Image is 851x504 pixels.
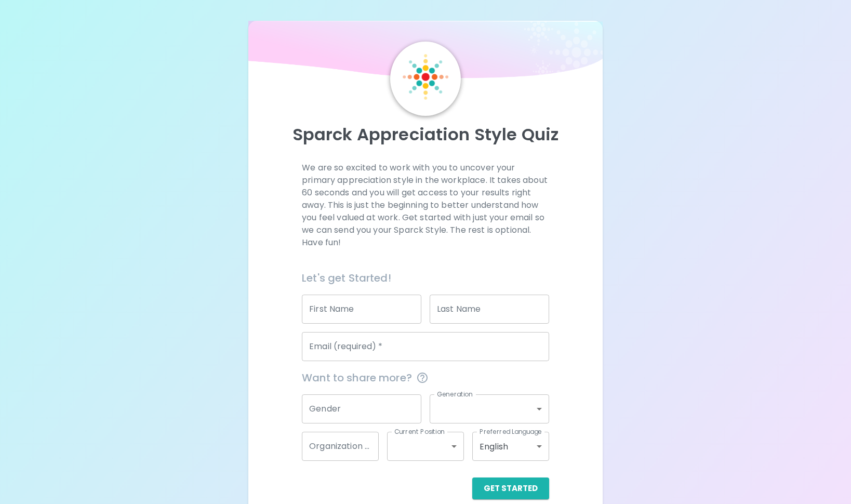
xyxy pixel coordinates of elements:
[480,427,542,436] label: Preferred Language
[472,478,549,499] button: Get Started
[472,432,549,461] div: English
[302,369,549,386] span: Want to share more?
[302,162,549,249] p: We are so excited to work with you to uncover your primary appreciation style in the workplace. I...
[394,427,445,436] label: Current Position
[302,270,549,286] h6: Let's get Started!
[416,372,429,384] svg: This information is completely confidential and only used for aggregated appreciation studies at ...
[403,54,448,100] img: Sparck Logo
[261,124,591,145] p: Sparck Appreciation Style Quiz
[437,390,473,399] label: Generation
[248,21,603,83] img: wave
